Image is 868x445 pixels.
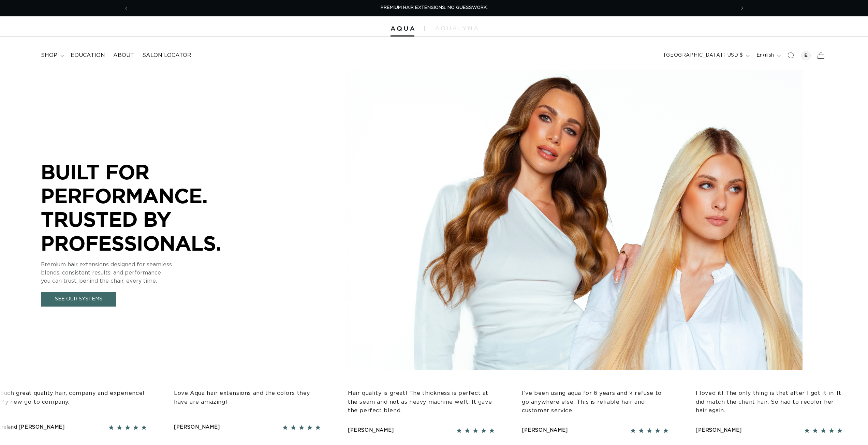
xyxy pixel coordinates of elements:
summary: Search [783,48,798,63]
span: English [756,52,774,59]
div: [PERSON_NAME] [520,426,566,435]
div: [PERSON_NAME] [694,426,740,435]
summary: shop [37,48,67,63]
span: About [113,52,134,59]
p: I loved it! The only thing is that after I got it in. It did match the client hair. So had to rec... [694,389,840,415]
p: Love Aqua hair extensions and the colors they have are amazing! [172,389,319,406]
span: [GEOGRAPHIC_DATA] | USD $ [664,52,743,59]
p: Premium hair extensions designed for seamless blends, consistent results, and performance you can... [41,261,246,285]
span: PREMIUM HAIR EXTENSIONS. NO GUESSWORK. [381,5,488,10]
div: [PERSON_NAME] [346,426,392,435]
a: About [109,48,138,63]
p: I’ve been using aqua for 6 years and k refuse to go anywhere else. This is reliable hair and cust... [520,389,666,415]
button: Previous announcement [119,2,134,15]
a: Education [67,48,109,63]
button: [GEOGRAPHIC_DATA] | USD $ [660,49,752,62]
div: [PERSON_NAME] [172,423,218,432]
span: Education [71,52,105,59]
a: See Our Systems [41,292,116,307]
button: English [752,49,783,62]
p: Hair quality is great! The thickness is perfect at the seam and not as heavy machine weft. It gav... [346,389,492,415]
span: Salon Locator [142,52,191,59]
p: BUILT FOR PERFORMANCE. TRUSTED BY PROFESSIONALS. [41,160,246,255]
img: aqualyna.com [435,26,478,30]
span: shop [41,52,57,59]
button: Next announcement [735,2,750,15]
img: Aqua Hair Extensions [391,26,414,31]
a: Salon Locator [138,48,195,63]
